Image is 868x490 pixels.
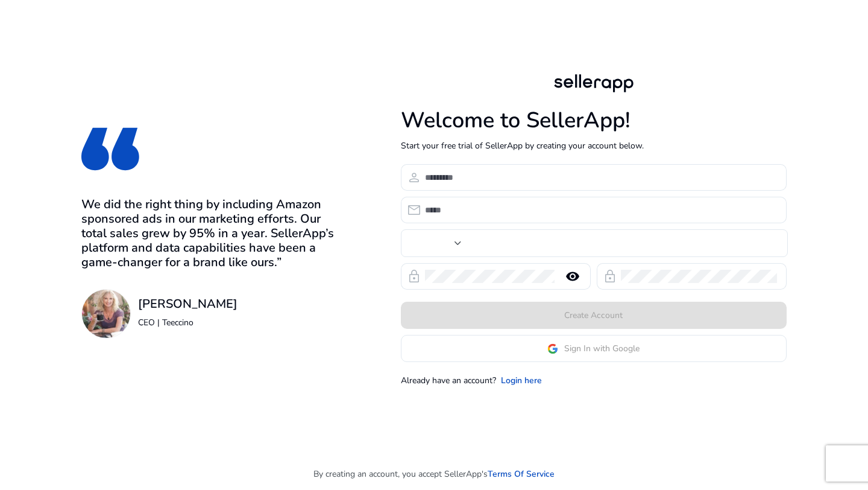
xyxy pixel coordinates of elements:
[138,297,237,311] h3: [PERSON_NAME]
[501,374,542,387] a: Login here
[138,316,237,329] p: CEO | Teeccino
[401,374,496,387] p: Already have an account?
[558,269,587,284] mat-icon: remove_red_eye
[407,269,421,284] span: lock
[407,203,421,217] span: email
[488,468,555,480] a: Terms Of Service
[401,139,787,152] p: Start your free trial of SellerApp by creating your account below.
[81,197,339,270] h3: We did the right thing by including Amazon sponsored ads in our marketing efforts. Our total sale...
[401,107,787,133] h1: Welcome to SellerApp!
[407,170,421,185] span: person
[603,269,617,284] span: lock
